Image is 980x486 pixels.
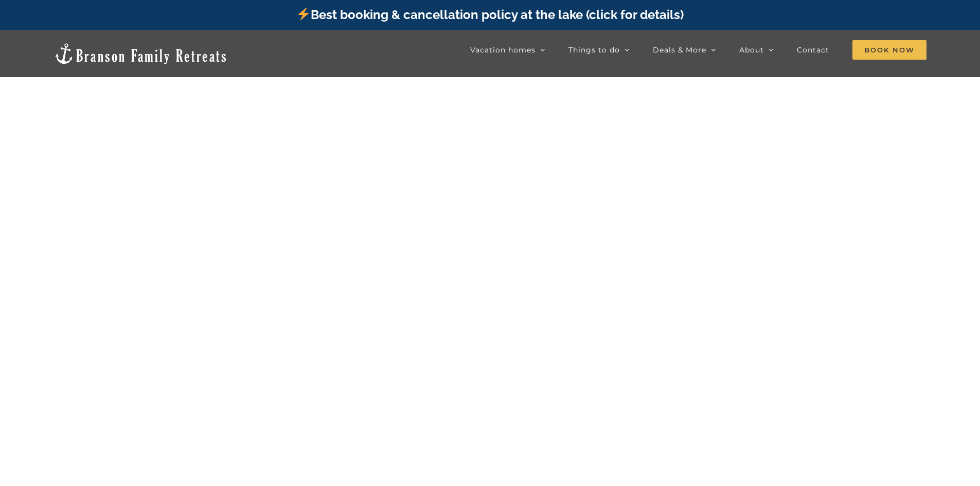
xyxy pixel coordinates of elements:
b: BOOK YOUR RETREAT [353,258,627,346]
img: Branson Family Retreats Logo [54,42,228,65]
a: About [739,40,774,60]
a: Things to do [568,40,630,60]
a: Vacation homes [470,40,545,60]
span: Deals & More [653,46,706,53]
img: ⚡️ [297,8,310,20]
span: Things to do [568,46,620,53]
a: Contact [797,40,829,60]
a: Best booking & cancellation policy at the lake (click for details) [296,7,683,22]
span: Contact [797,46,829,53]
span: About [739,46,764,53]
a: Book Now [852,40,926,60]
span: Vacation homes [470,46,536,53]
span: Book Now [852,40,926,60]
a: Deals & More [653,40,716,60]
nav: Main Menu [470,40,926,60]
